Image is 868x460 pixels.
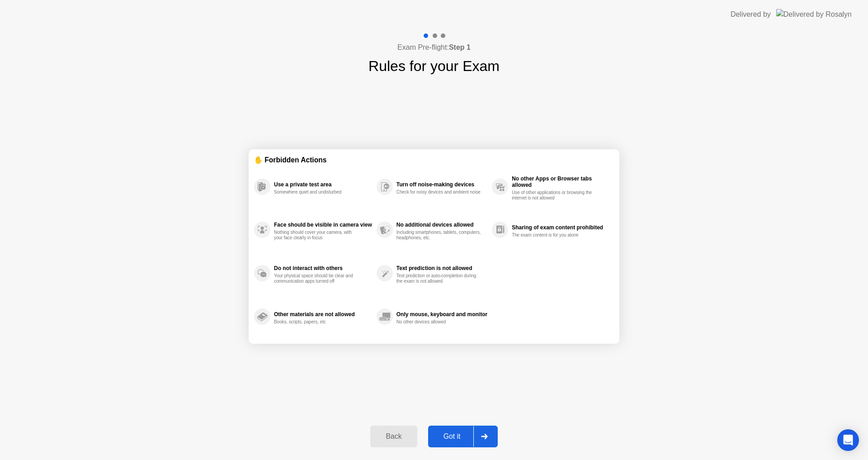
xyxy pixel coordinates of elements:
[274,222,372,228] div: Face should be visible in camera view
[396,273,482,284] div: Text prediction or auto-completion during the exam is not allowed
[776,9,852,19] img: Delivered by Rosalyn
[512,175,609,188] div: No other Apps or Browser tabs allowed
[368,55,500,77] h1: Rules for your Exam
[274,181,372,188] div: Use a private test area
[428,426,498,447] button: Got it
[512,190,597,201] div: Use of other applications or browsing the internet is not allowed
[431,432,473,441] div: Got it
[512,224,609,231] div: Sharing of exam content prohibited
[731,9,771,20] div: Delivered by
[449,43,471,51] b: Step 1
[396,311,487,318] div: Only mouse, keyboard and monitor
[396,265,487,271] div: Text prediction is not allowed
[396,181,487,188] div: Turn off noise-making devices
[396,222,487,228] div: No additional devices allowed
[397,42,471,53] h4: Exam Pre-flight:
[396,319,482,325] div: No other devices allowed
[837,429,859,451] div: Open Intercom Messenger
[274,265,372,271] div: Do not interact with others
[396,230,482,241] div: Including smartphones, tablets, computers, headphones, etc.
[274,273,359,284] div: Your physical space should be clear and communication apps turned off
[396,190,482,195] div: Check for noisy devices and ambient noise
[254,155,614,165] div: ✋ Forbidden Actions
[512,232,597,238] div: The exam content is for you alone
[373,432,414,441] div: Back
[274,311,372,318] div: Other materials are not allowed
[370,426,417,447] button: Back
[274,230,359,241] div: Nothing should cover your camera, with your face clearly in focus
[274,190,359,195] div: Somewhere quiet and undisturbed
[274,319,359,325] div: Books, scripts, papers, etc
